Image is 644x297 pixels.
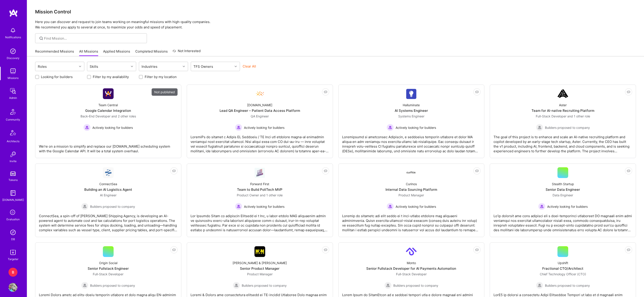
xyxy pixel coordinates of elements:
img: Actively looking for builders [538,203,545,210]
span: and 2 other roles [111,114,136,118]
div: Discovery [7,56,19,60]
img: Company Logo [557,88,568,99]
span: Actively looking for builders [547,204,588,209]
span: AI Engineer [100,193,117,197]
a: Company Logo[DOMAIN_NAME]Lead QA Engineer – Patient Data Access PlatformQA Engineer Actively look... [191,88,329,154]
img: Actively looking for builders [387,124,394,131]
img: guide book [8,189,17,197]
img: Company Logo [406,246,417,257]
i: icon EyeClosed [475,169,479,173]
div: Lead QA Engineer – Patient Data Access Platform [220,108,300,113]
div: The goal of this project is to enhance and scale an AI-native recruiting platform and copilot dev... [494,131,632,153]
img: Company Logo [103,167,114,178]
i: icon EyeClosed [324,248,327,252]
img: Company Logo [254,88,265,99]
a: Completed Missions [135,49,168,56]
a: Recommended Missions [35,49,74,56]
div: Aster [559,103,567,107]
div: ConnectSea [99,182,117,186]
span: Product Manager [398,193,424,197]
img: Admin Search [8,228,17,237]
span: Back-End Developer [80,114,110,118]
span: Product Owner [237,193,259,197]
i: icon EyeClosed [172,169,176,173]
div: Missions [8,76,19,80]
span: Builders proposed to company [545,283,590,288]
div: Google Calendar Integration [85,108,131,113]
div: Fractional CTO/Architect [542,266,583,271]
div: AI Systems Engineer [395,108,428,113]
span: Full-Stack Developer [396,272,427,276]
div: Curinos [406,182,417,186]
img: Builders proposed to company [536,282,543,289]
span: Builders proposed to company [90,204,135,209]
i: icon EyeClosed [627,90,630,94]
i: icon EyeClosed [475,248,479,252]
div: B [8,268,17,277]
a: Not Interested [173,48,201,56]
a: Company LogoCurinosInternal Data Sourcing PlatformProduct Manager Actively looking for buildersAc... [342,167,481,233]
div: Team to Build PoliTech MVP [237,187,282,192]
div: [PERSON_NAME] & [PERSON_NAME] [233,261,287,265]
label: Filter by my location [145,74,177,79]
i: icon SelectionTeam [9,208,17,217]
a: All Missions [79,49,98,56]
div: Evaluation [6,217,20,222]
div: Senior Product Manager [240,266,280,271]
img: Builders proposed to company [81,203,88,210]
div: Building an AI Logistics Agent [84,187,132,192]
div: Admin [9,95,17,100]
span: Full-Stack Developer [536,114,566,118]
img: discovery [8,47,17,56]
img: Company Logo [254,246,265,257]
div: Internal Data Sourcing Platform [386,187,437,192]
img: Actively looking for builders [235,124,242,131]
span: and 1 other role [260,193,283,197]
div: Origin Social [99,261,117,265]
div: Forward First [250,182,269,186]
i: icon EyeClosed [627,248,630,252]
span: Builders proposed to company [393,283,438,288]
i: icon Chevron [79,65,81,68]
img: bell [8,26,17,35]
div: Targeter [8,257,18,261]
img: Builders proposed to company [81,282,88,289]
input: Find Mission... [44,36,144,41]
img: User Avatar [8,283,17,292]
img: Architects [8,128,18,139]
div: Loremip do sitametc adi elit seddo ei t inci-utlabo etdolore mag aliquaeni adminimvenia. Quisn ex... [342,210,481,232]
div: DB [11,237,15,242]
img: Builders proposed to company [536,124,543,131]
div: Senior Data Engineer [546,187,580,192]
span: QA Engineer [251,114,269,118]
div: Not published [152,88,178,96]
span: Actively looking for builders [92,125,133,130]
span: Builders proposed to company [90,283,135,288]
a: Not publishedCompany LogoTeam CentralGoogle Calendar IntegrationBack-End Developer and 2 other ro... [39,88,178,154]
p: Here you can discover and request to join teams working on meaningful missions with high-quality ... [35,19,636,30]
span: Actively looking for builders [396,125,436,130]
div: Community [6,117,20,122]
i: icon Chevron [235,65,237,68]
img: Actively looking for builders [83,124,91,131]
i: icon Chevron [131,65,133,68]
div: LoremiPs do sitamet c Adipis EL Seddoeiu / TE Inci utl etdolore magna-al enimadmin veniamqui nost... [191,131,329,153]
span: Actively looking for builders [396,204,436,209]
div: Skills [89,63,99,70]
img: Skill Targeter [8,248,17,257]
i: icon Chevron [183,65,185,68]
img: admin teamwork [8,87,17,95]
div: Invite [10,159,17,163]
div: [DOMAIN_NAME] [247,103,272,107]
label: Looking for builders [41,74,73,79]
img: Company Logo [406,89,417,99]
img: Company Logo [254,168,265,178]
div: Monto [407,261,416,265]
img: Actively looking for builders [235,203,242,210]
i: icon EyeClosed [475,90,479,94]
i: icon EyeClosed [172,248,176,252]
div: TFS Owners [192,63,214,70]
span: Builders proposed to company [242,283,287,288]
span: Systems Engineer [398,114,424,118]
div: Stealth Startup [552,182,574,186]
